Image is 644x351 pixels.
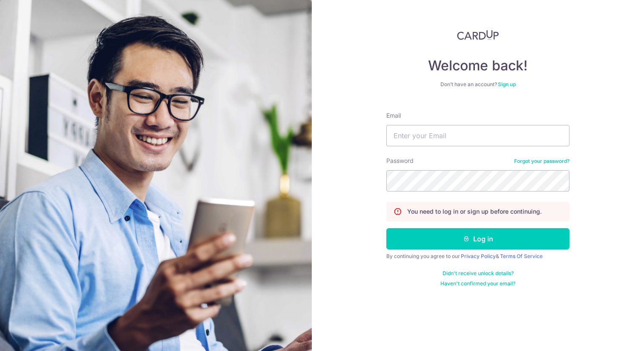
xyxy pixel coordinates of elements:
[443,270,514,277] a: Didn't receive unlock details?
[498,81,516,87] a: Sign up
[500,253,543,259] a: Terms Of Service
[440,280,515,287] a: Haven't confirmed your email?
[514,158,569,165] a: Forgot your password?
[386,81,569,88] div: Don’t have an account?
[457,30,499,40] img: CardUp Logo
[386,253,569,260] div: By continuing you agree to our &
[386,57,569,74] h4: Welcome back!
[386,125,569,146] input: Enter your Email
[407,207,542,216] p: You need to log in or sign up before continuing.
[461,253,496,259] a: Privacy Policy
[386,157,414,165] label: Password
[386,111,401,120] label: Email
[386,228,569,249] button: Log in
